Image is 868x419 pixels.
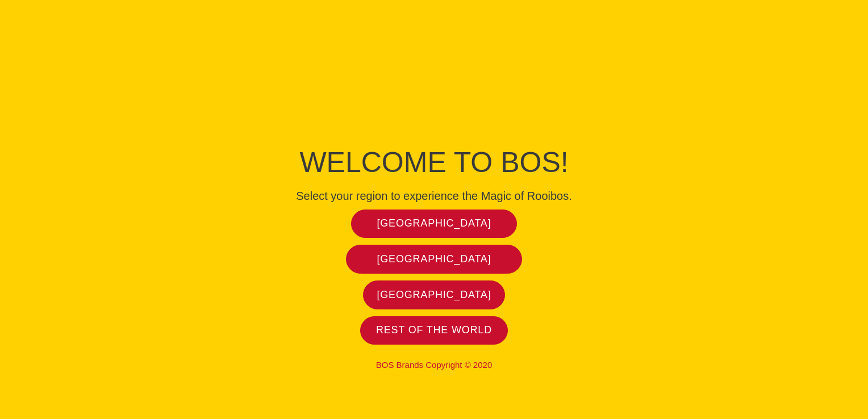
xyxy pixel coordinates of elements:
h4: Select your region to experience the Magic of Rooibos. [178,189,690,203]
span: [GEOGRAPHIC_DATA] [377,253,491,266]
a: [GEOGRAPHIC_DATA] [346,245,523,274]
a: Rest of the world [360,316,508,345]
span: Rest of the world [376,324,492,337]
p: BOS Brands Copyright © 2020 [178,360,690,370]
span: [GEOGRAPHIC_DATA] [377,217,491,230]
a: [GEOGRAPHIC_DATA] [363,280,505,309]
img: Bos Brands [391,45,477,130]
h1: Welcome to BOS! [178,143,690,182]
a: [GEOGRAPHIC_DATA] [351,209,518,238]
span: [GEOGRAPHIC_DATA] [377,288,491,301]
